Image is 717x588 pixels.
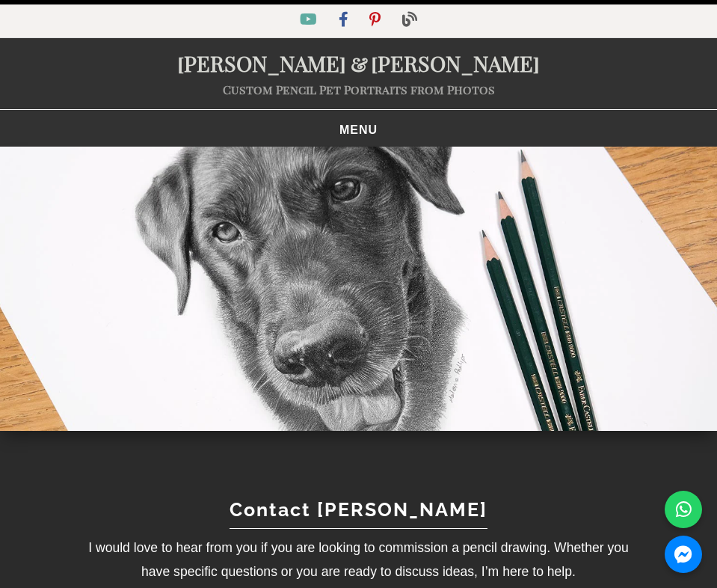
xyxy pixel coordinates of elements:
a: Messenger [665,536,702,573]
a: [PERSON_NAME]&[PERSON_NAME] [177,49,540,77]
a: WhatsApp [665,491,702,528]
a: YouTube [291,14,329,27]
span: MENU [339,124,378,136]
button: Toggle navigation [330,120,387,140]
a: Custom Pencil Pet Portraits from Photos [223,82,495,97]
a: Pinterest [360,14,393,27]
span: & [346,49,371,77]
h1: Contact [PERSON_NAME] [230,476,487,529]
a: Facebook [330,14,360,27]
a: Blog [393,14,426,27]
